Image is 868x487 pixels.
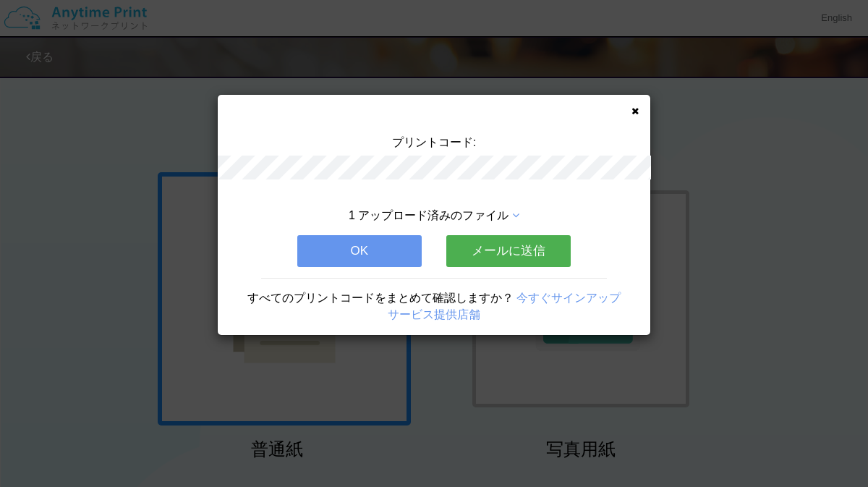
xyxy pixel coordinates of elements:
[516,292,621,304] a: 今すぐサインアップ
[297,235,422,267] button: OK
[446,235,571,267] button: メールに送信
[388,308,480,321] a: サービス提供店舗
[247,292,514,304] span: すべてのプリントコードをまとめて確認しますか？
[349,209,509,221] span: 1 アップロード済みのファイル
[392,136,476,148] span: プリントコード:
